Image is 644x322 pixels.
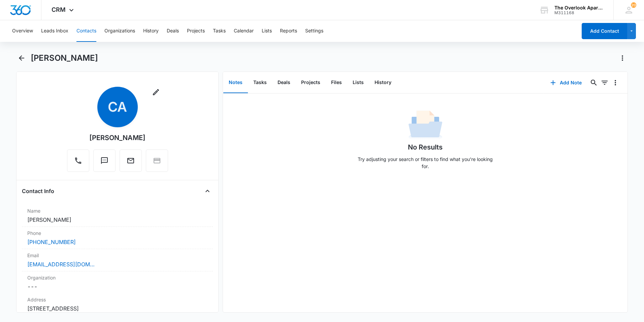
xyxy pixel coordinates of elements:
[76,20,96,42] button: Contacts
[631,2,636,8] span: 20
[27,260,95,268] a: [EMAIL_ADDRESS][DOMAIN_NAME]
[347,72,369,93] button: Lists
[31,53,98,63] h1: [PERSON_NAME]
[544,75,588,91] button: Add Note
[52,6,66,13] span: CRM
[223,72,248,93] button: Notes
[22,293,213,316] div: Address[STREET_ADDRESS]
[104,20,135,42] button: Organizations
[610,77,621,88] button: Overflow Menu
[554,5,604,10] div: account name
[355,156,496,170] p: Try adjusting your search or filters to find what you’re looking for.
[408,142,443,152] h1: No Results
[582,23,627,39] button: Add Contact
[599,77,610,88] button: Filters
[22,271,213,293] div: Organization---
[97,87,138,127] span: CA
[617,53,628,63] button: Actions
[12,20,33,42] button: Overview
[27,207,207,214] label: Name
[27,230,207,237] label: Phone
[27,216,207,224] dd: [PERSON_NAME]
[305,20,323,42] button: Settings
[27,252,207,259] label: Email
[22,187,54,195] h4: Contact Info
[409,108,442,142] img: No Data
[120,150,142,172] button: Email
[22,227,213,249] div: Phone[PHONE_NUMBER]
[213,20,226,42] button: Tasks
[272,72,296,93] button: Deals
[27,274,207,281] label: Organization
[93,150,116,172] button: Text
[187,20,205,42] button: Projects
[27,304,207,313] dd: [STREET_ADDRESS]
[120,160,142,166] a: Email
[67,150,89,172] button: Call
[280,20,297,42] button: Reports
[27,296,207,303] label: Address
[248,72,272,93] button: Tasks
[16,53,27,63] button: Back
[326,72,347,93] button: Files
[41,20,68,42] button: Leads Inbox
[296,72,326,93] button: Projects
[588,77,599,88] button: Search...
[262,20,272,42] button: Lists
[93,160,116,166] a: Text
[89,133,146,143] div: [PERSON_NAME]
[22,205,213,227] div: Name[PERSON_NAME]
[27,238,76,246] a: [PHONE_NUMBER]
[234,20,254,42] button: Calendar
[202,186,213,196] button: Close
[554,10,604,15] div: account id
[67,160,89,166] a: Call
[22,249,213,271] div: Email[EMAIL_ADDRESS][DOMAIN_NAME]
[167,20,179,42] button: Deals
[369,72,397,93] button: History
[27,283,207,291] dd: ---
[143,20,159,42] button: History
[631,2,636,8] div: notifications count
